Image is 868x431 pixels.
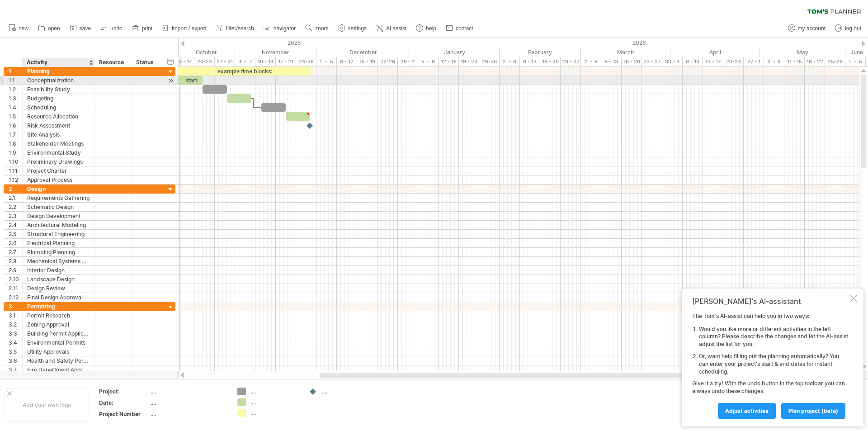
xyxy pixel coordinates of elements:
a: AI assist [374,23,409,34]
a: open [36,23,63,34]
div: March 2026 [581,47,670,57]
a: help [414,23,439,34]
span: open [48,25,60,32]
div: 2.10 [9,275,22,284]
div: 1.7 [9,130,22,139]
span: log out [845,25,861,32]
span: save [80,25,91,32]
div: Stakeholder Meetings [27,139,90,148]
div: 15 - 19 [357,57,377,66]
div: 22-26 [377,57,398,66]
div: 27 - 1 [744,57,764,66]
div: 3.2 [9,320,22,329]
div: April 2026 [670,47,760,57]
div: May 2026 [760,47,845,57]
div: Electrical Planning [27,239,90,247]
div: 20-24 [194,57,215,66]
a: log out [833,23,864,34]
div: Final Design Approval [27,293,90,302]
div: 1.8 [9,139,22,148]
a: Adjust activities [718,403,776,419]
div: 2 - 6 [581,57,601,66]
div: 13 - 17 [174,57,194,66]
div: Site Analysis [27,130,90,139]
span: import / export [172,25,207,32]
span: contact [456,25,473,32]
div: .... [250,409,300,417]
div: 19 - 23 [459,57,479,66]
span: my account [798,25,826,32]
div: Design [27,185,90,193]
div: Feasibility Study [27,85,90,94]
div: 2.12 [9,293,22,302]
div: 16 - 20 [622,57,642,66]
span: print [142,25,152,32]
span: new [19,25,28,32]
div: 1.9 [9,148,22,157]
li: Would you like more or different activities in the left column? Please describe the changes and l... [699,326,848,348]
div: start [178,76,203,85]
div: example time blocks: [178,67,311,76]
a: contact [443,23,476,34]
div: 1 - 5 [845,57,866,66]
div: 16 - 20 [540,57,561,66]
a: print [130,23,155,34]
a: navigator [261,23,298,34]
div: Status [136,58,156,67]
div: 11 - 15 [784,57,805,66]
a: undo [98,23,125,34]
div: Project Number [99,410,149,418]
a: import / export [160,23,209,34]
div: Project: [99,388,149,395]
div: 9 - 13 [601,57,622,66]
div: Resource [99,58,127,67]
a: my account [786,23,828,34]
div: Add your own logo [5,388,89,422]
span: settings [348,25,367,32]
span: filter/search [226,25,254,32]
span: navigator [274,25,296,32]
div: Requirements Gathering [27,194,90,202]
div: 5 - 9 [418,57,439,66]
div: Plumbing Planning [27,248,90,256]
div: January 2026 [410,47,500,57]
div: 13 - 17 [703,57,723,66]
div: Architectural Modeling [27,221,90,229]
div: Mechanical Systems Design [27,257,90,265]
a: filter/search [214,23,257,34]
div: 3.5 [9,347,22,356]
div: Building Permit Application [27,329,90,338]
div: 30 - 3 [662,57,683,66]
div: Planning [27,67,90,76]
div: 6 - 10 [683,57,703,66]
div: .... [322,388,371,395]
div: 8 - 12 [337,57,357,66]
div: Environmental Study [27,148,90,157]
div: 3 - 7 [235,57,255,66]
div: 1.1 [9,76,22,85]
div: Fire Department Approval [27,365,90,374]
div: 23 - 27 [642,57,662,66]
div: 1.2 [9,85,22,94]
div: Design Development [27,212,90,220]
div: 1.12 [9,175,22,184]
div: .... [250,398,300,406]
div: 20-24 [723,57,744,66]
span: help [426,25,436,32]
div: Risk Assessment [27,121,90,130]
div: Preliminary Drawings [27,157,90,166]
div: .... [151,399,226,407]
div: 3.3 [9,329,22,338]
div: .... [151,410,226,418]
div: Permit Research [27,311,90,320]
div: 1.5 [9,112,22,121]
div: 24-28 [296,57,316,66]
div: Activity [27,58,90,67]
div: 25-29 [825,57,845,66]
div: scroll to activity [166,76,175,85]
div: October 2025 [142,47,235,57]
div: Resource Allocation [27,112,90,121]
div: Structural Engineering [27,230,90,238]
div: Utility Approvals [27,347,90,356]
div: 1.6 [9,121,22,130]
